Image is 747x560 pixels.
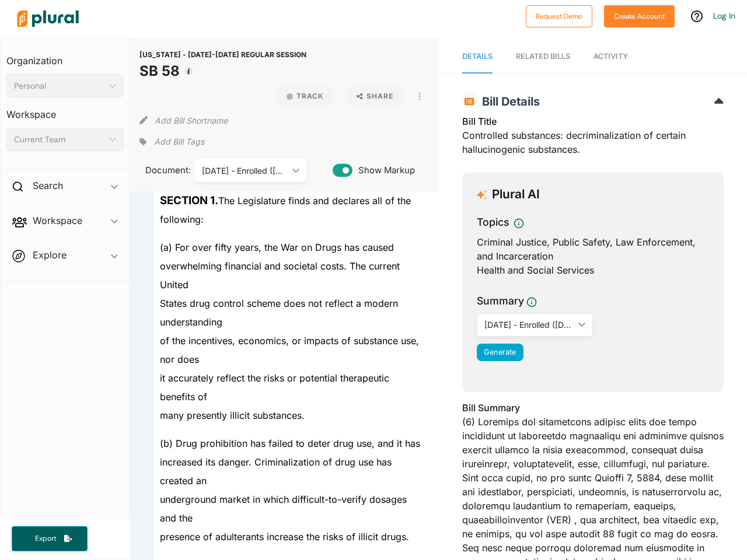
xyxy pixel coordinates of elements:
div: Personal [14,80,104,92]
span: overwhelming financial and societal costs. The current United [160,260,400,290]
div: Current Team [14,134,104,146]
span: Show Markup [352,164,415,177]
h2: Search [33,179,63,192]
h3: Workspace [6,97,124,123]
h3: Topics [477,215,509,230]
span: of the incentives, economics, or impacts of substance use, nor does [160,335,419,365]
button: Share [345,86,405,106]
a: Activity [594,40,628,73]
button: Export [12,526,88,551]
a: RELATED BILLS [516,40,570,73]
a: Details [462,40,493,73]
h3: Bill Summary [462,401,724,415]
div: [DATE] - Enrolled ([DATE]) [202,164,288,177]
button: Generate [477,344,523,361]
div: Controlled substances: decriminalization of certain hallucinogenic substances. [462,114,724,163]
span: increased its danger. Criminalization of drug use has created an [160,456,392,487]
div: Health and Social Services [477,263,709,277]
button: Share [340,86,410,106]
span: [US_STATE] - [DATE]-[DATE] REGULAR SESSION [139,50,306,59]
h3: Bill Title [462,114,724,128]
h3: Organization [6,44,124,69]
button: Request Demo [526,5,592,27]
span: States drug control scheme does not reflect a modern understanding [160,297,398,328]
div: RELATED BILLS [516,51,570,62]
span: (a) For over fifty years, the War on Drugs has caused [160,242,394,253]
div: Add tags [139,133,204,150]
span: The Legislature finds and declares all of the [160,195,411,206]
span: (b) Drug prohibition has failed to deter drug use, and it has [160,437,420,449]
a: Create Account [604,9,675,22]
h3: Plural AI [492,187,540,202]
div: [DATE] - Enrolled ([DATE]) [484,318,574,331]
span: Activity [594,52,628,61]
a: Log In [713,10,735,21]
button: Create Account [604,5,675,27]
strong: SECTION 1. [160,194,218,207]
span: Generate [484,348,516,356]
span: Details [462,52,493,61]
h1: SB 58 [139,61,306,82]
h3: Summary [477,293,524,309]
div: Criminal Justice, Public Safety, Law Enforcement, and Incarceration [477,235,709,263]
span: following: [160,213,204,225]
div: Tooltip anchor [183,66,194,76]
span: presence of adulterants increase the risks of illicit drugs. [160,531,409,542]
button: Track [275,86,336,106]
span: Bill Details [476,94,540,108]
span: Add Bill Tags [154,136,204,148]
span: Document: [139,164,180,177]
span: underground market in which difficult-to-verify dosages and the [160,494,407,524]
button: Add Bill Shortname [155,111,228,129]
span: Export [27,534,64,544]
a: Request Demo [526,9,592,22]
span: many presently illicit substances. [160,409,305,421]
span: it accurately reflect the risks or potential therapeutic benefits of [160,372,389,402]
